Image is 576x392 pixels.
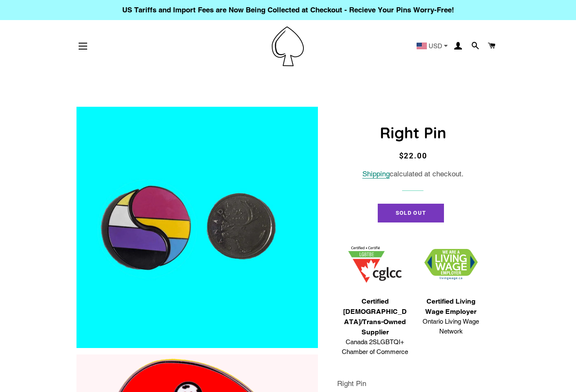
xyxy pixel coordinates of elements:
[417,317,485,336] span: Ontario Living Wage Network
[429,43,442,49] span: USD
[417,296,485,317] span: Certified Living Wage Employer
[348,246,402,283] img: 1705457225.png
[337,122,489,143] h1: Right Pin
[424,249,478,280] img: 1706832627.png
[272,26,304,66] img: Pin-Ace
[337,378,489,389] div: Right Pin
[337,168,489,180] div: calculated at checkout.
[378,204,444,222] button: Sold Out
[341,296,409,337] span: Certified [DEMOGRAPHIC_DATA]/Trans-Owned Supplier
[362,170,390,178] a: Shipping
[396,210,426,216] span: Sold Out
[341,337,409,357] span: Canada 2SLGBTQI+ Chamber of Commerce
[76,107,318,348] img: Right Pin
[399,151,427,160] span: $22.00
